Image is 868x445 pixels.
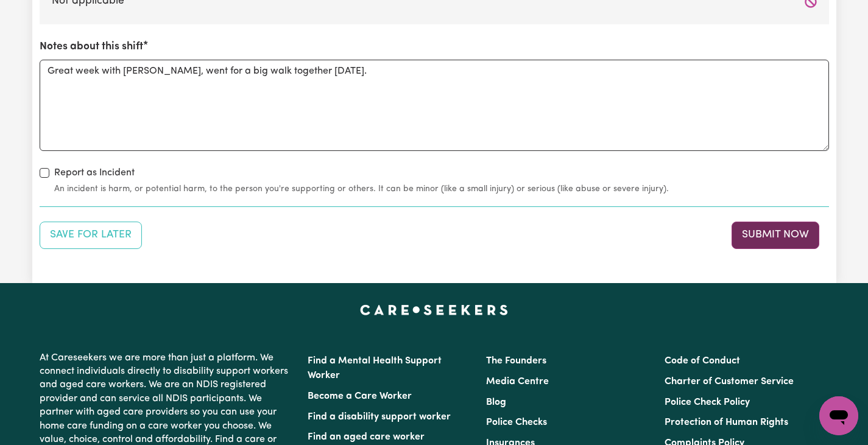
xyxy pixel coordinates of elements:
a: Police Check Policy [665,398,750,407]
label: Report as Incident [54,166,135,180]
small: An incident is harm, or potential harm, to the person you're supporting or others. It can be mino... [54,183,829,195]
a: Police Checks [486,418,547,427]
label: Notes about this shift [40,39,143,55]
a: Careseekers home page [360,305,508,315]
a: Protection of Human Rights [665,418,788,427]
a: Find a disability support worker [308,412,451,422]
a: Find an aged care worker [308,432,425,442]
textarea: Great week with [PERSON_NAME], went for a big walk together [DATE]. [40,60,829,151]
a: Find a Mental Health Support Worker [308,356,442,380]
a: Media Centre [486,377,549,387]
button: Save your job report [40,222,142,248]
a: Blog [486,398,506,407]
a: Become a Care Worker [308,391,412,401]
a: Code of Conduct [665,356,740,366]
a: The Founders [486,356,546,366]
iframe: Button to launch messaging window [819,396,858,435]
button: Submit your job report [732,222,819,248]
a: Charter of Customer Service [665,377,794,387]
